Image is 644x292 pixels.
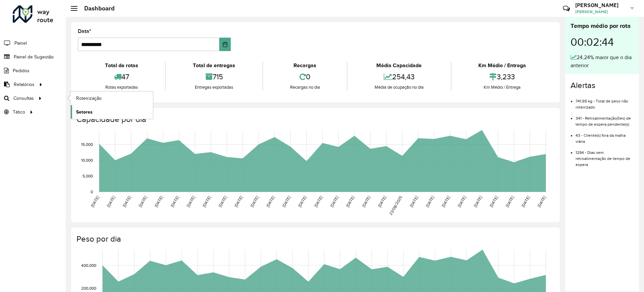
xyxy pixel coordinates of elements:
[13,95,34,102] span: Consultas
[453,61,551,70] div: Km Médio / Entrega
[154,195,163,208] text: [DATE]
[265,61,345,70] div: Recargas
[71,91,153,105] a: Roteirização
[265,195,275,208] text: [DATE]
[265,70,345,84] div: 0
[81,158,93,162] text: 10,000
[571,31,634,53] div: 00:02:44
[409,195,419,208] text: [DATE]
[14,40,27,47] span: Painel
[90,195,100,208] text: [DATE]
[521,195,530,208] text: [DATE]
[167,70,260,84] div: 715
[575,9,626,15] span: [PERSON_NAME]
[576,144,634,168] li: 1294 - Dias sem retroalimentação de tempo de espera
[281,195,291,208] text: [DATE]
[473,195,483,208] text: [DATE]
[349,61,449,70] div: Média Capacidade
[76,234,553,244] h4: Peso por dia
[79,70,163,84] div: 47
[76,95,102,102] span: Roteirização
[81,263,96,267] text: 400,000
[489,195,498,208] text: [DATE]
[13,67,30,74] span: Pedidos
[571,81,634,90] h4: Alertas
[78,27,91,35] label: Data
[425,195,435,208] text: [DATE]
[297,195,307,208] text: [DATE]
[345,195,355,208] text: [DATE]
[202,195,211,208] text: [DATE]
[559,1,574,16] a: Contato Rápido
[186,195,196,208] text: [DATE]
[349,70,449,84] div: 254,43
[14,53,54,60] span: Painel de Sugestão
[167,84,260,91] div: Entregas exportadas
[79,84,163,91] div: Rotas exportadas
[537,195,546,208] text: [DATE]
[81,142,93,147] text: 15,000
[13,109,25,116] span: Tático
[170,195,179,208] text: [DATE]
[441,195,450,208] text: [DATE]
[122,195,131,208] text: [DATE]
[79,61,163,70] div: Total de rotas
[361,195,371,208] text: [DATE]
[81,286,96,290] text: 200,000
[453,84,551,91] div: Km Médio / Entrega
[138,195,148,208] text: [DATE]
[71,105,153,119] a: Setores
[457,195,467,208] text: [DATE]
[233,195,243,208] text: [DATE]
[575,2,626,8] h3: [PERSON_NAME]
[83,174,93,178] text: 5,000
[329,195,339,208] text: [DATE]
[76,115,553,124] h4: Capacidade por dia
[250,195,259,208] text: [DATE]
[453,70,551,84] div: 3,233
[576,127,634,144] li: 43 - Cliente(s) fora da malha viária
[505,195,515,208] text: [DATE]
[576,93,634,110] li: 741,65 kg - Total de peso não roteirizado
[77,5,115,12] h2: Dashboard
[377,195,387,208] text: [DATE]
[14,81,35,88] span: Relatórios
[106,195,116,208] text: [DATE]
[571,53,634,70] div: 24,24% maior que o dia anterior
[219,38,231,51] button: Choose Date
[349,84,449,91] div: Média de ocupação no dia
[91,190,93,194] text: 0
[576,110,634,127] li: 341 - Retroalimentação(ões) de tempo de espera pendente(s)
[388,195,403,216] text: 23/08/2025
[571,22,634,31] div: Tempo médio por rota
[167,61,260,70] div: Total de entregas
[218,195,227,208] text: [DATE]
[313,195,323,208] text: [DATE]
[265,84,345,91] div: Recargas no dia
[76,109,93,116] span: Setores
